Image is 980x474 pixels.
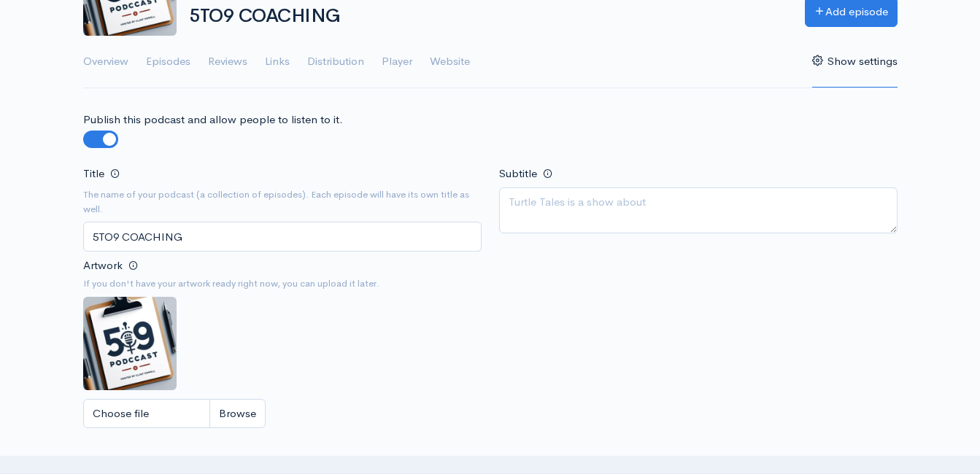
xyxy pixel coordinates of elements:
[83,257,123,274] label: Artwork
[83,166,104,182] label: Title
[812,36,898,88] a: Show settings
[83,222,482,252] input: Turtle Tales
[265,36,290,88] a: Links
[83,187,482,216] small: The name of your podcast (a collection of episodes). Each episode will have its own title as well.
[83,454,140,471] label: Description
[83,276,482,291] small: If you don't have your artwork ready right now, you can upload it later.
[208,36,247,88] a: Reviews
[83,36,128,88] a: Overview
[190,6,787,27] h1: 5TO9 COACHING
[382,36,412,88] a: Player
[307,36,364,88] a: Distribution
[83,112,343,128] label: Publish this podcast and allow people to listen to it.
[499,166,537,182] label: Subtitle
[146,36,190,88] a: Episodes
[430,36,470,88] a: Website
